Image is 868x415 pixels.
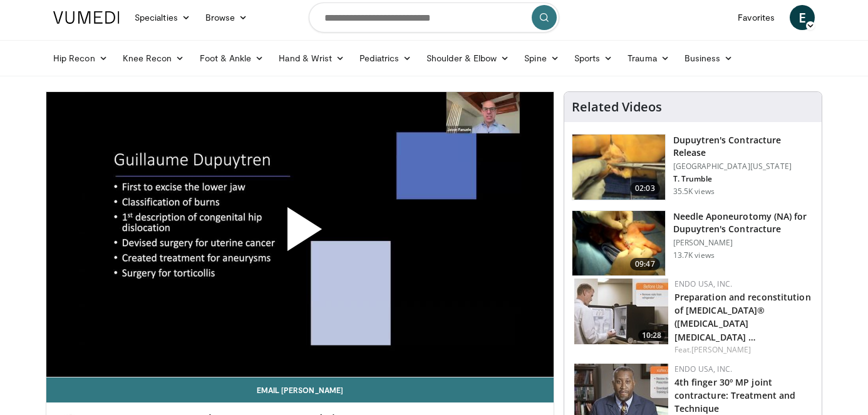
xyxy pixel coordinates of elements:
[271,46,352,71] a: Hand & Wrist
[572,211,665,276] img: atik_3.png.150x105_q85_crop-smart_upscale.jpg
[419,46,517,71] a: Shoulder & Elbow
[115,46,192,71] a: Knee Recon
[192,46,272,71] a: Foot & Ankle
[677,46,741,71] a: Business
[187,173,413,295] button: Play Video
[673,210,814,235] h3: Needle Aponeurotomy (NA) for Dupuytren's Contracture
[673,250,715,260] p: 13.7K views
[574,279,668,344] a: 10:28
[691,344,751,355] a: [PERSON_NAME]
[572,134,814,200] a: 02:03 Dupuytren's Contracture Release [GEOGRAPHIC_DATA][US_STATE] T. Trumble 35.5K views
[673,187,715,197] p: 35.5K views
[674,344,812,356] div: Feat.
[46,92,554,377] video-js: Video Player
[674,376,796,414] a: 4th finger 30º MP joint contracture: Treatment and Technique
[46,377,554,402] a: Email [PERSON_NAME]
[46,46,115,71] a: Hip Recon
[620,46,677,71] a: Trauma
[517,46,566,71] a: Spine
[630,182,660,195] span: 02:03
[673,174,814,184] p: T. Trumble
[352,46,419,71] a: Pediatrics
[198,5,256,30] a: Browse
[127,5,198,30] a: Specialties
[638,330,665,341] span: 10:28
[673,238,814,248] p: [PERSON_NAME]
[630,258,660,270] span: 09:47
[673,161,814,172] p: [GEOGRAPHIC_DATA][US_STATE]
[572,210,814,277] a: 09:47 Needle Aponeurotomy (NA) for Dupuytren's Contracture [PERSON_NAME] 13.7K views
[674,364,732,374] a: Endo USA, Inc.
[790,5,815,30] a: E
[309,3,559,33] input: Search topics, interventions
[53,11,120,24] img: VuMedi Logo
[673,134,814,159] h3: Dupuytren's Contracture Release
[730,5,782,30] a: Favorites
[567,46,621,71] a: Sports
[674,291,811,342] a: Preparation and reconstitution of [MEDICAL_DATA]® ([MEDICAL_DATA] [MEDICAL_DATA] …
[674,279,732,289] a: Endo USA, Inc.
[574,279,668,344] img: ab89541e-13d0-49f0-812b-38e61ef681fd.150x105_q85_crop-smart_upscale.jpg
[572,135,665,200] img: 38790_0000_3.png.150x105_q85_crop-smart_upscale.jpg
[572,100,662,115] h4: Related Videos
